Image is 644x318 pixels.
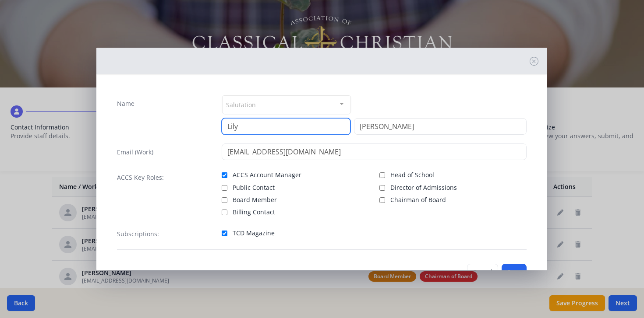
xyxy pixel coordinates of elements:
[233,229,275,238] span: TCD Magazine
[117,230,159,238] label: Subscriptions:
[379,172,385,178] input: Head of School
[233,183,275,192] span: Public Contact
[117,99,134,108] label: Name
[390,171,434,179] span: Head of School
[222,197,227,203] input: Board Member
[379,185,385,191] input: Director of Admissions
[222,231,227,236] input: TCD Magazine
[222,172,227,178] input: ACCS Account Manager
[233,196,277,204] span: Board Member
[467,264,498,280] button: Cancel
[390,196,446,204] span: Chairman of Board
[390,183,457,192] span: Director of Admissions
[233,171,301,179] span: ACCS Account Manager
[379,197,385,203] input: Chairman of Board
[222,185,227,191] input: Public Contact
[502,264,527,280] button: Save
[117,148,153,157] label: Email (Work)
[117,173,164,182] label: ACCS Key Roles:
[222,143,527,160] input: contact@site.com
[222,118,350,135] input: First Name
[354,118,527,135] input: Last Name
[233,208,275,217] span: Billing Contact
[226,99,256,109] span: Salutation
[222,210,227,215] input: Billing Contact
